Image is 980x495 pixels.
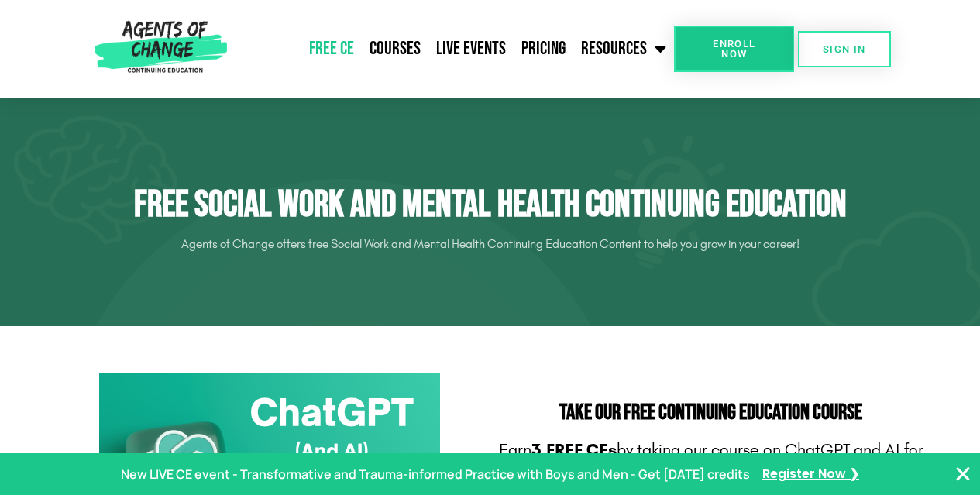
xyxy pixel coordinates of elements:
a: Enroll Now [674,26,794,72]
span: Enroll Now [699,39,769,59]
b: 3 FREE CEs [531,440,617,460]
p: New LIVE CE event - Transformative and Trauma-informed Practice with Boys and Men - Get [DATE] cr... [121,463,750,486]
h1: Free Social Work and Mental Health Continuing Education [57,183,924,228]
p: Earn by taking our course on ChatGPT and AI for Social Workers and Mental Health Professionals. [498,439,924,483]
a: SIGN IN [798,31,891,67]
a: Courses [362,29,428,68]
a: Live Events [428,29,514,68]
nav: Menu [233,29,674,68]
span: SIGN IN [823,44,866,54]
button: Close Banner [954,465,972,483]
a: Free CE [301,29,362,68]
a: Register Now ❯ [762,463,859,486]
h2: Take Our FREE Continuing Education Course [498,402,924,424]
p: Agents of Change offers free Social Work and Mental Health Continuing Education Content to help y... [57,232,924,256]
a: Pricing [514,29,573,68]
a: Resources [573,29,674,68]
